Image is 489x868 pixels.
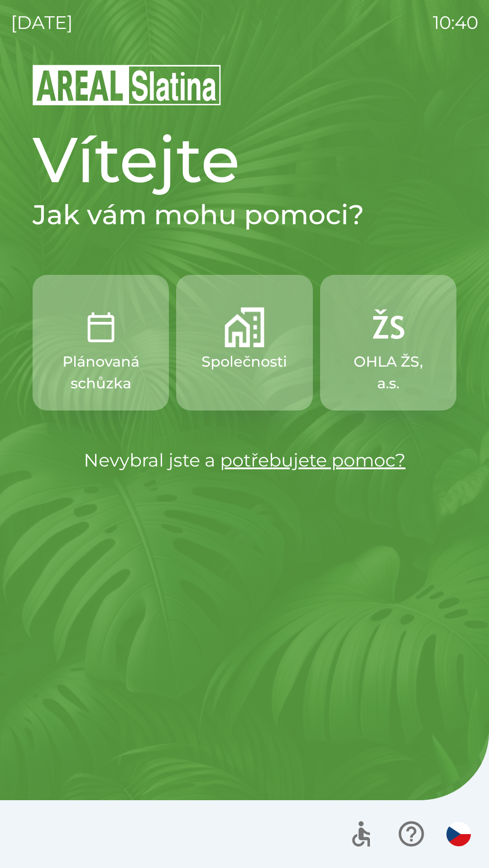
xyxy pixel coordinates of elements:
img: 0ea463ad-1074-4378-bee6-aa7a2f5b9440.png [81,307,121,347]
p: Nevybral jste a [33,447,456,474]
a: potřebujete pomoc? [220,449,406,471]
p: OHLA ŽS, a.s. [342,351,435,394]
img: Logo [33,63,456,107]
p: Společnosti [201,351,287,373]
button: OHLA ŽS, a.s. [320,275,456,410]
img: 58b4041c-2a13-40f9-aad2-b58ace873f8c.png [225,307,264,347]
h1: Vítejte [33,121,456,198]
button: Společnosti [176,275,312,410]
p: Plánovaná schůzka [54,351,147,394]
p: [DATE] [11,9,73,36]
h2: Jak vám mohu pomoci? [33,198,456,231]
img: cs flag [446,822,471,846]
img: 9f72f9f4-8902-46ff-b4e6-bc4241ee3c12.png [368,307,408,347]
p: 10:40 [433,9,478,36]
button: Plánovaná schůzka [33,275,169,410]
